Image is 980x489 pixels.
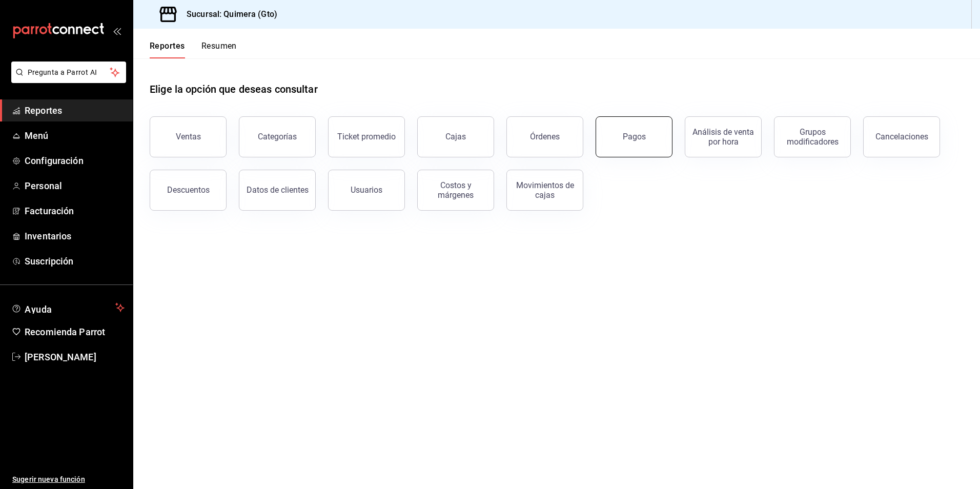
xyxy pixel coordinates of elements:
span: Inventarios [25,229,125,243]
button: Grupos modificadores [774,116,851,157]
span: Facturación [25,204,125,218]
button: Costos y márgenes [417,170,494,211]
button: Usuarios [328,170,405,211]
span: Reportes [25,104,125,117]
div: Descuentos [167,185,210,195]
button: Descuentos [150,170,227,211]
button: Ventas [150,116,227,157]
span: Configuración [25,154,125,168]
span: Suscripción [25,254,125,268]
h3: Sucursal: Quimera (Gto) [178,8,277,21]
span: Personal [25,179,125,193]
button: Ticket promedio [328,116,405,157]
div: Movimientos de cajas [513,180,577,200]
button: Cajas [417,116,494,157]
button: Análisis de venta por hora [685,116,762,157]
a: Pregunta a Parrot AI [7,74,126,85]
div: Datos de clientes [247,185,309,195]
div: Órdenes [530,132,560,141]
div: Costos y márgenes [424,180,487,200]
div: Cajas [445,132,466,141]
button: Movimientos de cajas [506,170,583,211]
h1: Elige la opción que deseas consultar [150,81,318,97]
button: Categorías [239,116,316,157]
div: Pagos [623,132,646,141]
button: Resumen [201,41,237,58]
button: open_drawer_menu [113,27,121,35]
span: Menú [25,129,125,142]
button: Órdenes [506,116,583,157]
span: Sugerir nueva función [12,474,125,485]
button: Reportes [150,41,185,58]
span: Ayuda [25,301,111,314]
div: Grupos modificadores [781,127,844,147]
button: Cancelaciones [863,116,940,157]
span: Pregunta a Parrot AI [28,67,110,78]
div: Cancelaciones [875,132,928,141]
div: Análisis de venta por hora [691,127,755,147]
button: Pagos [596,116,672,157]
button: Datos de clientes [239,170,316,211]
div: Ticket promedio [337,132,396,141]
div: navigation tabs [150,41,237,58]
span: [PERSON_NAME] [25,350,125,364]
div: Categorías [258,132,297,141]
span: Recomienda Parrot [25,325,125,339]
button: Pregunta a Parrot AI [11,62,126,83]
div: Ventas [176,132,201,141]
div: Usuarios [351,185,382,195]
